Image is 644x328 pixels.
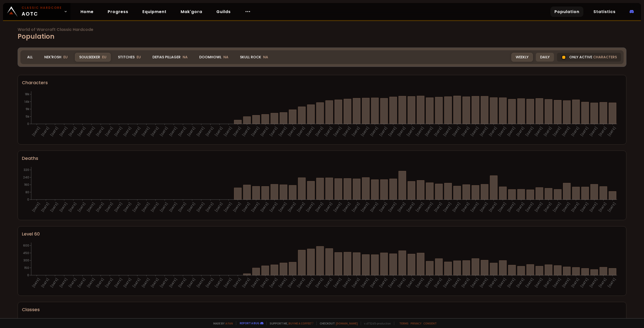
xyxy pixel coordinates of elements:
a: Home [76,7,98,17]
tspan: 80 [25,190,29,194]
text: [DATE] [580,126,589,137]
text: [DATE] [506,277,516,289]
text: [DATE] [86,277,96,289]
text: [DATE] [278,277,288,289]
text: [DATE] [543,277,553,289]
text: [DATE] [50,126,59,137]
text: [DATE] [452,277,461,289]
text: [DATE] [305,277,315,289]
text: [DATE] [342,126,352,137]
text: [DATE] [314,277,324,289]
text: [DATE] [150,126,160,137]
text: [DATE] [598,277,608,289]
text: [DATE] [251,202,260,213]
text: [DATE] [397,202,407,213]
text: [DATE] [269,126,278,137]
text: [DATE] [515,202,525,213]
a: Population [550,7,583,17]
text: [DATE] [598,126,608,137]
span: EU [137,55,141,60]
text: [DATE] [470,277,480,289]
text: [DATE] [305,202,315,213]
text: [DATE] [552,126,562,137]
text: [DATE] [196,202,206,213]
text: [DATE] [497,126,507,137]
text: [DATE] [50,202,59,213]
tspan: 14k [24,100,29,104]
text: [DATE] [415,202,425,213]
text: [DATE] [287,277,297,289]
div: All [23,53,37,62]
text: [DATE] [113,277,123,289]
text: [DATE] [214,202,224,213]
text: [DATE] [223,126,233,137]
text: [DATE] [342,277,352,289]
text: [DATE] [561,126,571,137]
text: [DATE] [433,126,443,137]
text: [DATE] [378,126,388,137]
text: [DATE] [570,202,580,213]
text: [DATE] [415,277,425,289]
text: [DATE] [251,277,260,289]
text: [DATE] [104,277,114,289]
text: [DATE] [159,277,169,289]
text: [DATE] [242,126,251,137]
text: [DATE] [59,126,68,137]
span: NA [263,55,268,60]
text: [DATE] [607,126,617,137]
tspan: 160 [24,182,29,187]
text: [DATE] [378,277,388,289]
text: [DATE] [260,202,269,213]
text: [DATE] [278,202,288,213]
text: [DATE] [59,202,68,213]
text: [DATE] [342,202,352,213]
text: [DATE] [525,277,535,289]
text: [DATE] [534,202,544,213]
text: [DATE] [543,126,553,137]
tspan: 0 [27,273,29,277]
text: [DATE] [232,277,242,289]
span: Checkout [316,321,358,325]
text: [DATE] [552,202,562,213]
div: Defias Pillager [148,53,192,62]
text: [DATE] [187,277,196,289]
text: [DATE] [397,126,407,137]
div: Weekly [511,53,533,62]
text: [DATE] [113,126,123,137]
text: [DATE] [159,202,169,213]
text: [DATE] [86,126,96,137]
text: [DATE] [424,277,434,289]
a: [DOMAIN_NAME] [336,321,358,325]
text: [DATE] [278,126,288,137]
text: [DATE] [242,202,251,213]
text: [DATE] [515,126,525,137]
text: [DATE] [95,202,105,213]
text: [DATE] [31,277,41,289]
text: [DATE] [95,277,105,289]
text: [DATE] [214,126,224,137]
text: [DATE] [123,126,132,137]
text: [DATE] [296,126,306,137]
text: [DATE] [525,126,535,137]
text: [DATE] [205,277,215,289]
text: [DATE] [406,277,416,289]
text: [DATE] [77,126,87,137]
text: [DATE] [68,126,77,137]
text: [DATE] [324,126,333,137]
text: [DATE] [369,277,379,289]
div: Nek'Rosh [40,53,72,62]
text: [DATE] [388,202,397,213]
text: [DATE] [406,126,416,137]
text: [DATE] [251,126,260,137]
span: Support me, [266,321,313,325]
tspan: 0 [27,197,29,202]
div: Level 60 [22,230,622,237]
text: [DATE] [470,202,480,213]
text: [DATE] [269,202,278,213]
text: [DATE] [470,126,480,137]
tspan: 150 [24,266,29,270]
text: [DATE] [488,126,498,137]
text: [DATE] [104,126,114,137]
text: [DATE] [132,126,142,137]
text: [DATE] [589,126,598,137]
